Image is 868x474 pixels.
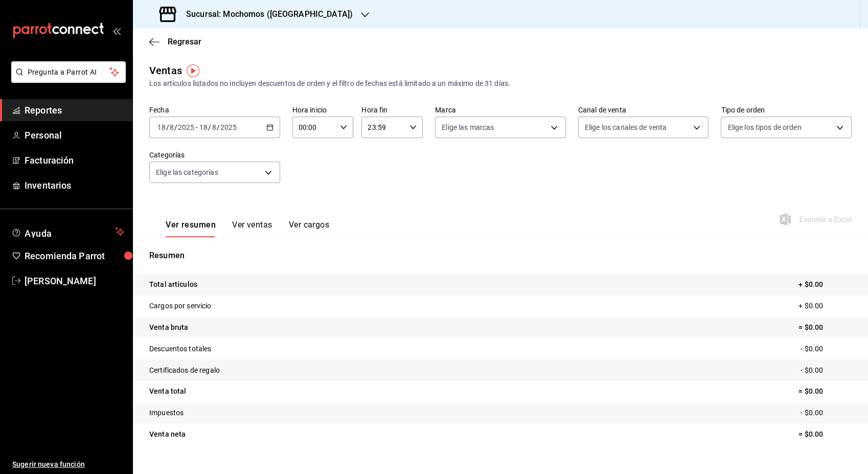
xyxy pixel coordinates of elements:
p: Venta bruta [149,322,188,333]
label: Hora inicio [292,106,354,114]
span: Elige los tipos de orden [727,122,801,132]
button: Pregunta a Parrot AI [11,61,126,83]
input: -- [212,123,217,131]
span: Elige las categorías [156,167,218,177]
button: Ver ventas [232,220,272,237]
span: Sugerir nueva función [12,459,124,470]
p: Cargos por servicio [149,301,212,311]
p: - $0.00 [801,408,852,418]
span: / [174,123,177,131]
p: + $0.00 [798,279,852,290]
p: - $0.00 [801,344,852,354]
label: Canal de venta [578,106,709,114]
input: ---- [220,123,237,131]
p: Venta neta [149,429,186,440]
p: = $0.00 [798,386,852,397]
label: Hora fin [361,106,423,114]
span: Personal [25,128,124,142]
span: Regresar [168,37,201,47]
p: Descuentos totales [149,344,211,354]
input: ---- [177,123,195,131]
h3: Sucursal: Mochomos ([GEOGRAPHIC_DATA]) [178,8,353,20]
div: navigation tabs [166,220,329,237]
button: open_drawer_menu [112,27,121,35]
p: Resumen [149,250,852,262]
button: Ver resumen [166,220,216,237]
img: Tooltip marker [187,64,199,77]
span: / [166,123,169,131]
p: = $0.00 [798,322,852,333]
p: + $0.00 [798,301,852,311]
input: -- [157,123,166,131]
label: Categorías [149,151,280,159]
label: Tipo de orden [721,106,852,114]
label: Marca [435,106,566,114]
button: Ver cargos [289,220,330,237]
span: [PERSON_NAME] [25,274,124,288]
p: Certificados de regalo [149,365,220,376]
p: Venta total [149,386,186,397]
span: Inventarios [25,178,124,192]
span: Facturación [25,153,124,167]
input: -- [169,123,174,131]
p: - $0.00 [801,365,852,376]
label: Fecha [149,106,280,114]
span: Reportes [25,103,124,117]
a: Pregunta a Parrot AI [7,74,126,85]
span: Recomienda Parrot [25,249,124,263]
span: / [217,123,220,131]
p: Total artículos [149,279,197,290]
div: Ventas [149,63,182,78]
span: Ayuda [25,225,111,238]
span: / [208,123,211,131]
p: Impuestos [149,408,184,418]
span: - [196,123,198,131]
span: Elige los canales de venta [585,122,667,132]
span: Elige las marcas [442,122,494,132]
span: Pregunta a Parrot AI [28,67,110,78]
div: Los artículos listados no incluyen descuentos de orden y el filtro de fechas está limitado a un m... [149,78,852,89]
input: -- [199,123,208,131]
button: Regresar [149,37,201,47]
p: = $0.00 [798,429,852,440]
